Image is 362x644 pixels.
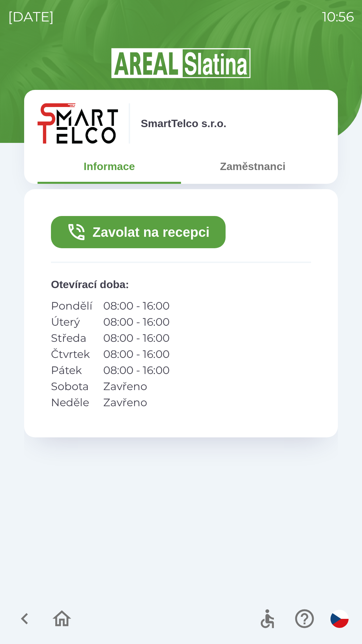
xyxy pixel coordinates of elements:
button: Zavolat na recepci [51,216,226,248]
p: [DATE] [8,7,54,27]
p: Středa [51,330,93,346]
p: 08:00 - 16:00 [103,362,170,378]
p: 08:00 - 16:00 [103,330,170,346]
img: a1091e8c-df79-49dc-bd76-976ff18fd19d.png [38,103,118,144]
p: Pátek [51,362,93,378]
p: 08:00 - 16:00 [103,346,170,362]
p: Neděle [51,394,93,411]
p: Zavřeno [103,394,170,411]
p: 08:00 - 16:00 [103,298,170,314]
button: Zaměstnanci [181,154,324,178]
p: Otevírací doba : [51,276,311,292]
p: Pondělí [51,298,93,314]
p: Sobota [51,378,93,394]
p: Úterý [51,314,93,330]
button: Informace [38,154,181,178]
p: Zavřeno [103,378,170,394]
img: Logo [24,47,338,79]
p: SmartTelco s.r.o. [141,115,227,131]
p: 08:00 - 16:00 [103,314,170,330]
p: 10:56 [322,7,354,27]
img: cs flag [330,610,349,628]
p: Čtvrtek [51,346,93,362]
